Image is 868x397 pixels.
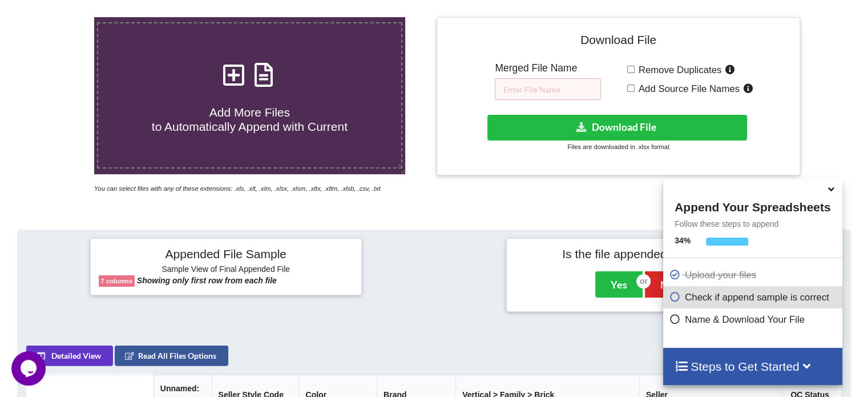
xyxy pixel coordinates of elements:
button: Detailed View [26,346,113,366]
button: No [645,271,689,298]
h4: Appended File Sample [99,247,353,263]
h5: Merged File Name [495,62,601,74]
p: Check if append sample is correct [669,290,839,304]
h4: Is the file appended correctly? [515,247,769,261]
span: Add More Files to Automatically Append with Current [152,106,348,133]
small: Files are downloaded in .xlsx format [567,143,669,150]
i: You can select files with any of these extensions: .xls, .xlt, .xlm, .xlsx, .xlsm, .xltx, .xltm, ... [94,185,381,192]
b: Showing only first row from each file [137,276,277,285]
p: Follow these steps to append [663,218,842,230]
b: 34 % [675,236,691,245]
span: Remove Duplicates [635,65,722,75]
h4: Append Your Spreadsheets [663,197,842,214]
iframe: chat widget [11,351,48,386]
p: Name & Download Your File [669,312,839,327]
b: 7 columns [101,278,132,284]
p: Upload your files [669,268,839,282]
button: Yes [595,271,643,298]
button: Read All Files Options [115,346,228,366]
input: Enter File Name [495,78,601,100]
h4: Steps to Get Started [675,359,830,374]
button: Download File [487,115,747,141]
span: Add Source File Names [635,83,740,94]
h6: Sample View of Final Appended File [99,264,353,276]
h4: Download File [445,26,791,58]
